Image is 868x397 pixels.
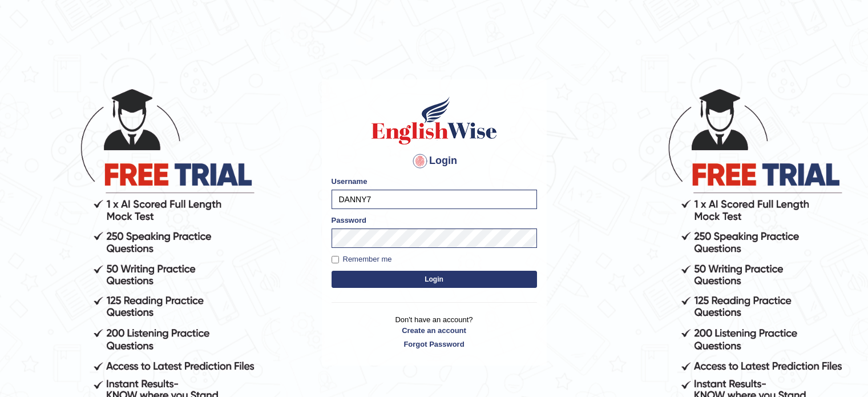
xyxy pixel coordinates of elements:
a: Create an account [332,325,537,336]
a: Forgot Password [332,339,537,350]
button: Login [332,271,537,288]
input: Remember me [332,256,339,263]
p: Don't have an account? [332,314,537,350]
label: Username [332,176,368,187]
h4: Login [332,152,537,170]
label: Password [332,215,366,226]
img: Logo of English Wise sign in for intelligent practice with AI [369,95,499,146]
label: Remember me [332,254,392,265]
